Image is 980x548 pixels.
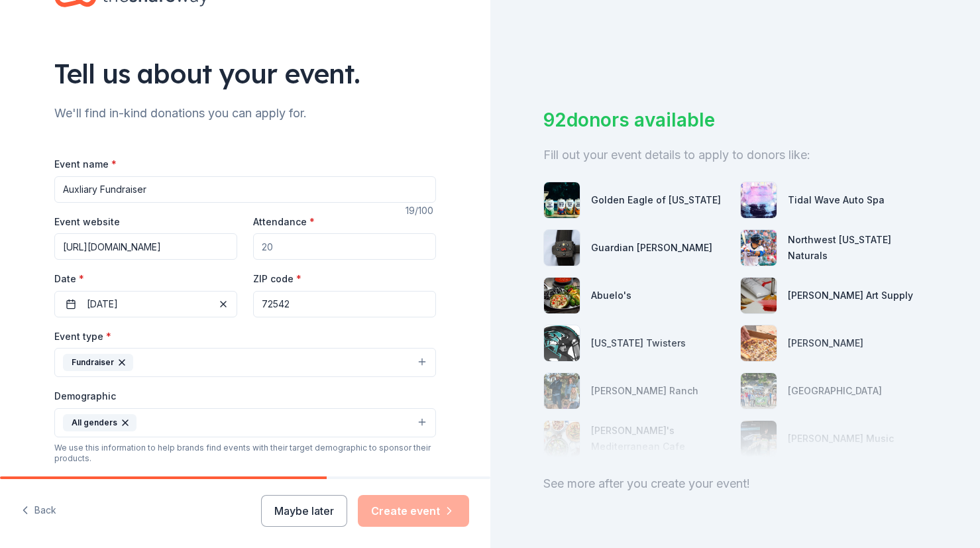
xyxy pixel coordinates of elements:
img: photo for Northwest Arkansas Naturals [741,230,777,266]
div: See more after you create your event! [543,473,928,494]
input: 20 [253,233,436,260]
button: [DATE] [54,291,237,317]
input: https://www... [54,233,237,260]
div: Tell us about your event. [54,55,436,92]
div: Golden Eagle of [US_STATE] [591,192,721,208]
img: photo for Trekell Art Supply [741,278,777,313]
div: Fill out your event details to apply to donors like: [543,144,928,166]
div: Tidal Wave Auto Spa [788,192,885,208]
div: We'll find in-kind donations you can apply for. [54,103,436,124]
input: Spring Fundraiser [54,176,436,203]
img: photo for Golden Eagle of Arkansas [544,182,580,218]
div: All genders [63,414,136,431]
label: Date [54,272,237,286]
img: photo for Tidal Wave Auto Spa [741,182,777,218]
div: 92 donors available [543,106,928,134]
div: 19 /100 [406,203,436,219]
div: We use this information to help brands find events with their target demographic to sponsor their... [54,443,436,464]
div: Guardian [PERSON_NAME] [591,240,712,256]
div: Northwest [US_STATE] Naturals [788,232,927,264]
div: [PERSON_NAME] Art Supply [788,288,913,303]
label: ZIP code [253,272,301,286]
label: Event website [54,215,120,229]
button: Maybe later [261,495,347,527]
label: Demographic [54,390,116,403]
label: Attendance [253,215,315,229]
button: All genders [54,408,436,437]
div: Fundraiser [63,354,133,371]
img: photo for Guardian Angel Device [544,230,580,266]
button: Fundraiser [54,348,436,377]
label: Event name [54,158,117,171]
img: photo for Abuelo's [544,278,580,313]
button: Back [21,497,56,525]
div: Abuelo's [591,288,631,303]
input: 12345 (U.S. only) [253,291,436,317]
label: Event type [54,330,111,343]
